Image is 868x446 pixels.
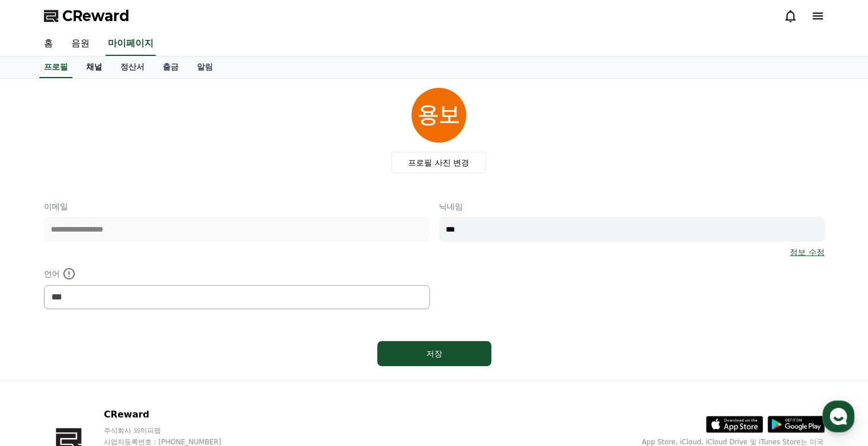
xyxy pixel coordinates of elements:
a: 채널 [77,56,111,78]
div: 저장 [400,348,469,359]
p: 주식회사 와이피랩 [104,426,243,435]
a: 프로필 [39,56,72,78]
span: 홈 [36,368,43,378]
a: 설정 [147,351,219,380]
a: CReward [44,7,130,25]
a: 출금 [154,56,188,78]
button: 저장 [377,341,491,366]
a: 정보 수정 [790,246,824,258]
span: 설정 [176,368,190,378]
span: 대화 [104,369,118,378]
img: profile_image [411,88,466,143]
p: 언어 [44,267,430,281]
a: 홈 [3,351,75,380]
p: 이메일 [44,201,430,212]
p: CReward [104,408,243,421]
a: 음원 [62,32,99,56]
a: 대화 [75,351,147,380]
a: 알림 [188,56,222,78]
a: 홈 [35,32,62,56]
span: CReward [62,7,130,25]
label: 프로필 사진 변경 [391,152,486,173]
a: 마이페이지 [106,32,156,56]
p: 닉네임 [439,201,825,212]
a: 정산서 [111,56,154,78]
